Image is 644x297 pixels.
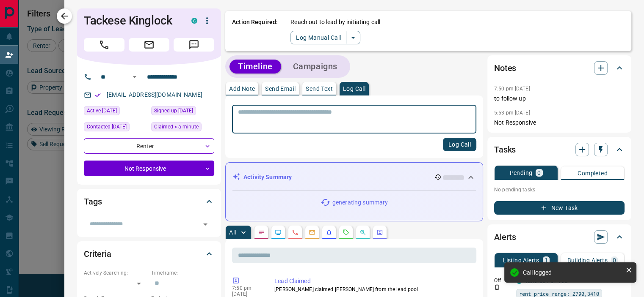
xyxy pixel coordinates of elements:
svg: Lead Browsing Activity [275,229,282,236]
span: Message [174,38,214,52]
p: Reach out to lead by initiating call [290,18,380,27]
p: All [229,229,236,235]
div: Not Responsive [84,161,214,176]
svg: Emails [309,229,315,236]
p: Building Alerts [567,257,608,263]
span: Claimed < a minute [154,123,199,131]
span: Contacted [DATE] [87,123,127,131]
div: Activity Summary [232,169,476,185]
div: split button [290,31,360,44]
h2: Alerts [494,230,516,244]
button: New Task [494,201,625,215]
p: Send Email [265,86,296,92]
p: 5:53 pm [DATE] [494,110,530,116]
svg: Push Notification Only [494,284,500,290]
p: Action Required: [232,18,278,44]
h2: Criteria [84,247,111,261]
p: Lead Claimed [274,277,473,286]
p: Log Call [343,86,365,92]
p: Off [494,277,511,284]
a: [EMAIL_ADDRESS][DOMAIN_NAME] [107,91,202,98]
div: condos.ca [191,18,197,24]
div: Tasks [494,139,625,160]
svg: Email Verified [95,92,101,98]
button: Campaigns [285,60,346,74]
div: Call logged [523,269,622,276]
div: Thu Sep 11 2025 [84,106,147,118]
svg: Opportunities [359,229,366,236]
p: No pending tasks [494,183,625,196]
button: Timeline [229,60,281,74]
p: 7:50 pm [232,285,262,291]
svg: Listing Alerts [326,229,332,236]
p: Listing Alerts [503,257,539,263]
div: Alerts [494,227,625,247]
p: 1 [544,257,548,263]
button: Log Call [443,138,476,151]
h1: Tackese Kinglock [84,14,179,27]
div: Sat Sep 21 2024 [84,122,147,134]
span: Active [DATE] [87,106,117,115]
p: 0 [613,257,616,263]
span: Signed up [DATE] [154,106,193,115]
div: Fri Sep 12 2025 [151,122,214,134]
div: Renter [84,138,214,154]
div: Criteria [84,244,214,264]
p: generating summary [332,198,388,207]
p: Add Note [229,86,255,92]
p: 7:50 pm [DATE] [494,86,530,92]
p: [DATE] [232,291,262,297]
p: Not Responsive [494,118,625,127]
p: [PERSON_NAME] claimed [PERSON_NAME] from the lead pool [274,286,473,293]
span: Email [129,38,169,52]
h2: Tasks [494,143,516,156]
div: Notes [494,58,625,78]
p: to follow up [494,94,625,103]
p: Actively Searching: [84,269,147,277]
svg: Calls [292,229,299,236]
p: 0 [537,170,541,176]
p: Activity Summary [243,173,292,182]
svg: Requests [343,229,349,236]
p: Completed [578,170,608,176]
p: Send Text [306,86,333,92]
h2: Tags [84,195,102,208]
div: Tue May 10 2022 [151,106,214,118]
div: Tags [84,191,214,212]
button: Open [199,218,211,230]
button: Log Manual Call [290,31,346,44]
span: Call [84,38,124,52]
button: Open [130,72,140,82]
svg: Agent Actions [376,229,383,236]
p: Pending [509,170,532,176]
h2: Notes [494,61,516,75]
svg: Notes [258,229,265,236]
p: Timeframe: [151,269,214,277]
